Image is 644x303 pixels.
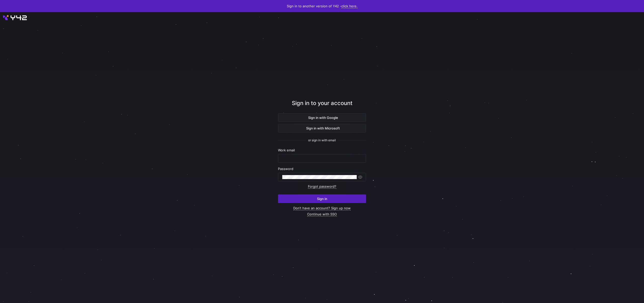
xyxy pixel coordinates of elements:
div: Sign in to your account [278,99,366,113]
button: Sign in with Microsoft [278,124,366,132]
button: Sign in with Google [278,113,366,122]
span: Work email [278,148,295,152]
span: Sign in with Google [306,116,338,120]
a: Continue with SSO [307,212,337,216]
a: Forgot password? [308,184,336,189]
span: Sign in with Microsoft [304,126,340,130]
a: Don’t have an account? Sign up now [293,206,351,210]
span: or sign in with email [308,139,336,142]
span: Sign in [317,197,327,201]
button: Sign in [278,194,366,203]
a: click here. [341,4,357,8]
span: Password [278,167,293,171]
